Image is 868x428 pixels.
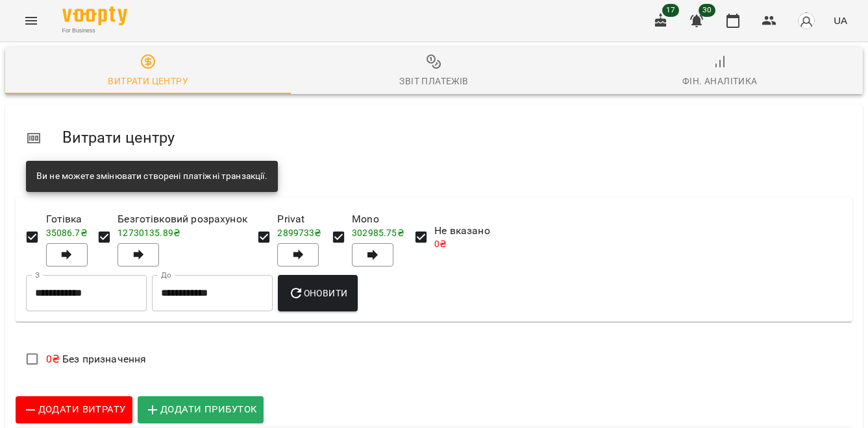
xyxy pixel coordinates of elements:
[352,211,404,227] span: Mono
[277,228,321,238] span: 2899733 ₴
[399,73,468,89] div: Звіт платежів
[62,6,127,25] img: Voopty Logo
[62,27,127,35] span: For Business
[46,243,88,267] button: Готівка35086.7₴
[277,243,319,267] button: Privat2899733₴
[277,211,321,227] span: Privat
[36,165,267,188] div: Ви не можете змінювати створені платіжні транзакції.
[434,239,447,249] span: 0 ₴
[834,14,847,27] span: UA
[138,396,264,423] button: Додати прибуток
[46,228,88,238] span: 35086.7 ₴
[699,4,715,17] span: 30
[352,228,404,238] span: 302985.75 ₴
[662,4,679,17] span: 17
[682,73,758,89] div: Фін. Аналітика
[118,228,180,238] span: 12730135.89 ₴
[118,243,159,267] button: Безготівковий розрахунок12730135.89₴
[16,5,47,36] button: Menu
[46,211,88,227] span: Готівка
[46,353,60,365] span: 0 ₴
[278,275,358,311] button: Оновити
[23,401,125,418] span: Додати витрату
[828,8,852,32] button: UA
[434,223,490,239] span: Не вказано
[62,128,842,148] h5: Витрати центру
[16,396,132,423] button: Додати витрату
[145,401,256,418] span: Додати прибуток
[352,243,393,267] button: Mono302985.75₴
[118,211,247,227] span: Безготівковий розрахунок
[288,285,347,301] span: Оновити
[797,12,815,30] img: avatar_s.png
[108,73,188,89] div: Витрати центру
[46,353,147,365] span: Без призначення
